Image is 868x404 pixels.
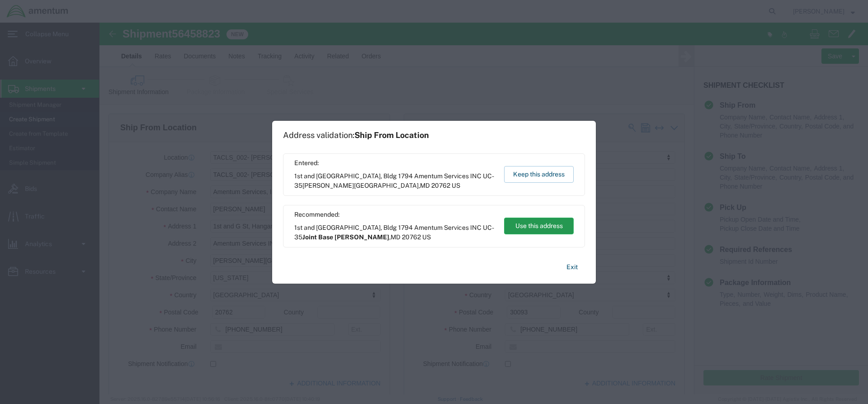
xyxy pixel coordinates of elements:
button: Keep this address [504,166,574,183]
button: Exit [559,259,585,275]
span: [PERSON_NAME][GEOGRAPHIC_DATA] [302,182,419,189]
span: Ship From Location [354,130,429,140]
span: MD [391,233,401,241]
button: Use this address [504,218,574,234]
span: Joint Base [PERSON_NAME] [302,233,389,241]
span: 1st and [GEOGRAPHIC_DATA], Bldg 1794 Amentum Services INC UC-35 , [294,223,495,242]
span: US [422,233,431,241]
span: Entered: [294,158,495,168]
span: US [452,182,460,189]
span: 20762 [431,182,450,189]
span: 20762 [402,233,421,241]
span: Recommended: [294,210,495,219]
span: MD [420,182,430,189]
h1: Address validation: [283,130,429,140]
span: 1st and [GEOGRAPHIC_DATA], Bldg 1794 Amentum Services INC UC-35 , [294,171,495,190]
